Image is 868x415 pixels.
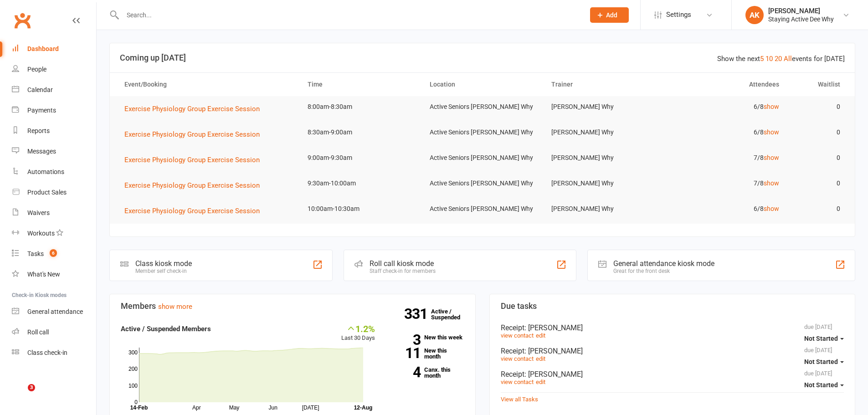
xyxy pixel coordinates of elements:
td: Active Seniors [PERSON_NAME] Why [421,147,544,169]
div: Receipt [501,347,844,355]
span: Add [606,11,617,19]
a: view contact [501,379,534,385]
div: Receipt [501,370,844,379]
a: show [764,128,779,136]
strong: 331 [404,307,431,321]
th: Trainer [543,73,665,96]
button: Exercise Physiology Group Exercise Session [124,129,266,140]
td: 0 [787,173,848,194]
button: Exercise Physiology Group Exercise Session [124,180,266,191]
a: Product Sales [12,182,96,203]
h3: Coming up [DATE] [120,53,845,62]
a: Roll call [12,322,96,343]
a: Class kiosk mode [12,343,96,363]
div: Last 30 Days [341,323,375,343]
strong: 11 [389,346,421,360]
td: Active Seniors [PERSON_NAME] Why [421,96,544,118]
span: Not Started [804,358,838,365]
div: 1.2% [341,323,375,333]
span: Settings [666,5,691,25]
a: Tasks 6 [12,244,96,264]
a: Payments [12,100,96,121]
span: Not Started [804,335,838,342]
th: Time [299,73,421,96]
div: Workouts [27,230,55,237]
a: View all Tasks [501,396,538,403]
span: 6 [50,249,57,257]
a: show [764,179,779,187]
a: Messages [12,141,96,162]
td: [PERSON_NAME] Why [543,173,665,194]
th: Attendees [665,73,787,96]
div: Automations [27,168,64,175]
a: 3New this week [389,334,464,340]
div: AK [745,6,764,24]
div: Great for the front desk [613,268,714,274]
div: Dashboard [27,45,59,52]
a: General attendance kiosk mode [12,302,96,322]
button: Not Started [804,330,844,347]
div: [PERSON_NAME] [768,7,834,15]
button: Not Started [804,354,844,370]
a: view contact [501,355,534,362]
td: [PERSON_NAME] Why [543,122,665,143]
a: 5 [760,55,764,63]
td: 0 [787,96,848,118]
th: Waitlist [787,73,848,96]
a: Calendar [12,80,96,100]
a: show [764,154,779,161]
td: [PERSON_NAME] Why [543,147,665,169]
td: 0 [787,198,848,220]
a: 4Canx. this month [389,367,464,379]
a: 20 [775,55,782,63]
a: Clubworx [11,9,34,32]
a: 11New this month [389,348,464,359]
strong: 3 [389,333,421,347]
a: What's New [12,264,96,285]
a: All [784,55,792,63]
button: Not Started [804,377,844,393]
span: Exercise Physiology Group Exercise Session [124,130,260,138]
td: [PERSON_NAME] Why [543,96,665,118]
span: Exercise Physiology Group Exercise Session [124,207,260,215]
td: 6/8 [665,96,787,118]
a: People [12,59,96,80]
th: Location [421,73,544,96]
span: Exercise Physiology Group Exercise Session [124,105,260,113]
div: Class check-in [27,349,67,356]
div: Tasks [27,250,44,257]
span: Exercise Physiology Group Exercise Session [124,181,260,190]
h3: Members [121,302,464,311]
td: 7/8 [665,173,787,194]
div: Calendar [27,86,53,93]
span: Exercise Physiology Group Exercise Session [124,156,260,164]
div: Waivers [27,209,50,216]
input: Search... [120,9,578,21]
td: Active Seniors [PERSON_NAME] Why [421,122,544,143]
div: Product Sales [27,189,67,196]
span: : [PERSON_NAME] [524,347,583,355]
div: People [27,66,46,73]
h3: Due tasks [501,302,844,311]
td: [PERSON_NAME] Why [543,198,665,220]
div: Roll call [27,328,49,336]
td: 9:00am-9:30am [299,147,421,169]
button: Add [590,7,629,23]
span: : [PERSON_NAME] [524,370,583,379]
span: : [PERSON_NAME] [524,323,583,332]
div: Show the next events for [DATE] [717,53,845,64]
div: Receipt [501,323,844,332]
td: Active Seniors [PERSON_NAME] Why [421,173,544,194]
td: 0 [787,122,848,143]
a: view contact [501,332,534,339]
a: show [764,205,779,212]
div: What's New [27,271,60,278]
a: Automations [12,162,96,182]
div: Reports [27,127,50,134]
a: edit [536,379,545,385]
div: General attendance kiosk mode [613,259,714,268]
button: Exercise Physiology Group Exercise Session [124,205,266,216]
div: General attendance [27,308,83,315]
td: 7/8 [665,147,787,169]
a: show [764,103,779,110]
